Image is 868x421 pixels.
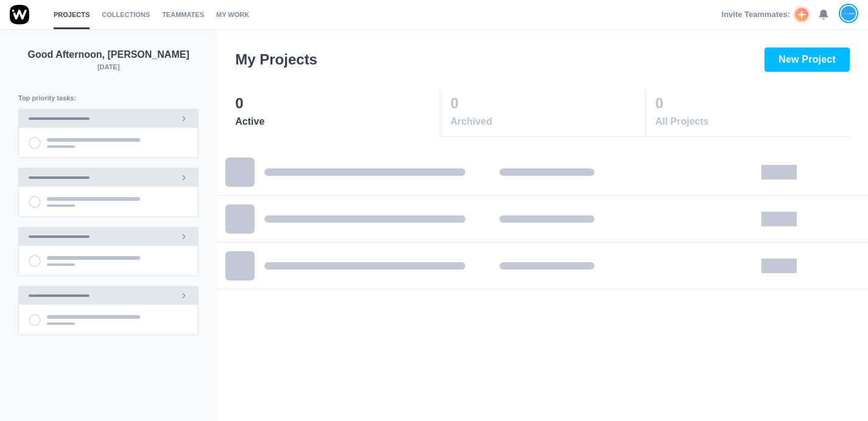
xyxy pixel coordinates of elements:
h3: My Projects [235,49,317,71]
button: New Project [764,47,850,72]
p: [DATE] [18,62,199,72]
img: winio [10,5,29,24]
p: 0 [450,92,644,114]
span: Invite Teammates: [722,9,790,21]
p: 0 [655,92,849,114]
span: All Projects [655,114,849,129]
span: Archived [450,114,644,129]
img: João Tosta [841,5,856,21]
p: Top priority tasks: [18,93,199,103]
p: 0 [235,92,439,114]
p: Good Afternoon, [PERSON_NAME] [18,47,199,62]
span: Active [235,114,439,129]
